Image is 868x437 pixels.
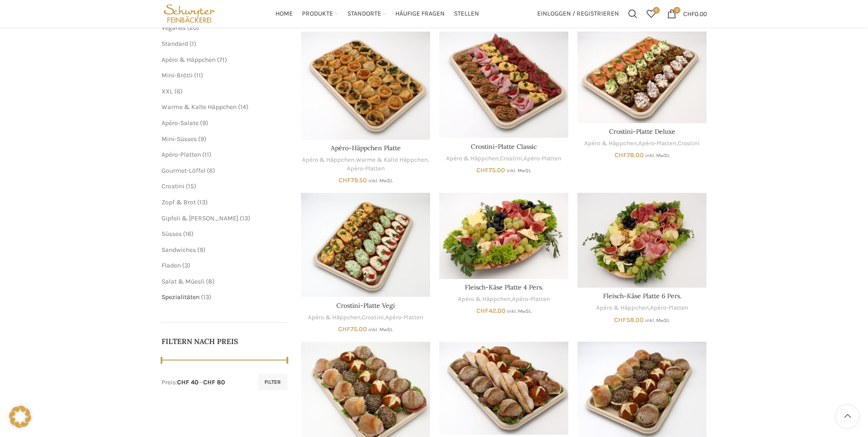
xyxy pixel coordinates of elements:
a: Apéro-Platten [523,154,561,163]
span: CHF 40 [177,378,199,386]
a: Apéro & Häppchen [446,154,499,163]
a: Crostini [362,313,384,322]
a: Apéro-Platten [650,304,688,312]
span: Produkte [302,10,333,18]
span: 15 [188,182,194,190]
a: Apéro-Platten [347,164,385,173]
a: Häufige Fragen [395,5,445,23]
span: 8 [208,278,212,285]
a: XXL [162,87,173,95]
a: Spezialitäten [162,293,199,301]
span: Stellen [454,10,479,18]
a: Salat & Müesli [162,278,205,285]
a: Crostini [500,154,522,163]
small: inkl. MwSt. [368,178,393,184]
span: 13 [199,198,205,206]
a: Crostini-Platte Vegi [336,301,395,310]
h5: Filtern nach Preis [162,336,288,346]
a: Apéro & Häppchen [308,313,361,322]
small: inkl. MwSt. [645,153,670,158]
span: 6 [209,167,213,175]
a: Crostini-Platte Vegi [301,193,430,297]
span: 13 [203,293,209,301]
small: inkl. MwSt. [507,168,531,174]
span: CHF [339,176,351,184]
a: Crostini-Platte Deluxe [609,127,675,136]
span: Home [275,10,293,18]
a: Suchen [624,5,642,23]
div: Main navigation [222,5,532,23]
a: Fladen [162,262,181,269]
a: Fleisch-Käse Platte 4 Pers. [465,283,543,291]
div: , [577,304,706,312]
span: CHF [683,10,695,17]
span: CHF 80 [203,378,225,386]
a: Zopf & Brot [162,198,196,206]
span: 20 [189,24,197,32]
a: Gipfeli & [PERSON_NAME] [162,214,238,222]
small: inkl. MwSt. [507,308,532,314]
a: Scroll to top button [836,405,859,428]
bdi: 75.00 [476,166,505,174]
a: Fleisch-Käse Platte 6 Pers. [603,292,681,300]
small: inkl. MwSt. [368,327,393,333]
a: Crostini [162,182,184,190]
div: Meine Wunschliste [642,5,660,23]
span: CHF [476,307,489,315]
span: Gourmet-Löffel [162,167,205,175]
a: Veganes [162,24,186,32]
div: , , [301,156,430,173]
a: Mini-Brötli Platte Deluxe [439,342,568,435]
button: Filter [258,374,287,390]
a: Apéro-Platten [638,139,676,148]
a: Mini-Süsses [162,135,197,143]
a: Standorte [347,5,386,23]
div: , , [577,139,706,148]
bdi: 75.00 [338,325,367,333]
span: Sandwiches [162,246,196,254]
bdi: 42.00 [476,307,506,315]
a: Mini-Brötli [162,71,193,79]
a: Apéro-Platten [512,295,550,304]
a: Crostini-Platte Deluxe [577,32,706,123]
span: 6 [177,87,180,95]
a: Warme & Kalte Häppchen [162,103,237,111]
div: , , [301,313,430,322]
bdi: 58.00 [614,316,644,324]
a: Apéro & Häppchen [458,295,511,304]
span: Apéro-Platten [162,151,201,158]
bdi: 78.00 [615,151,644,159]
div: , , [439,154,568,163]
a: Apéro & Häppchen [162,56,216,64]
span: 11 [196,71,201,79]
a: Site logo [162,9,218,17]
div: , [439,295,568,304]
span: Häufige Fragen [395,10,445,18]
a: Apéro-Platten [385,313,423,322]
span: CHF [615,151,627,159]
span: 1 [192,40,194,48]
a: Apéro & Häppchen [302,156,355,164]
a: Stellen [454,5,479,23]
span: Einloggen / Registrieren [537,11,619,17]
span: 11 [205,151,209,158]
a: Apéro-Salate [162,119,199,127]
span: 9 [202,119,206,127]
span: 71 [219,56,225,64]
span: 0 [674,7,680,14]
a: Crostini [678,139,700,148]
a: Home [275,5,293,23]
a: Süsses [162,230,182,238]
span: CHF [476,166,489,174]
bdi: 79.50 [339,176,367,184]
